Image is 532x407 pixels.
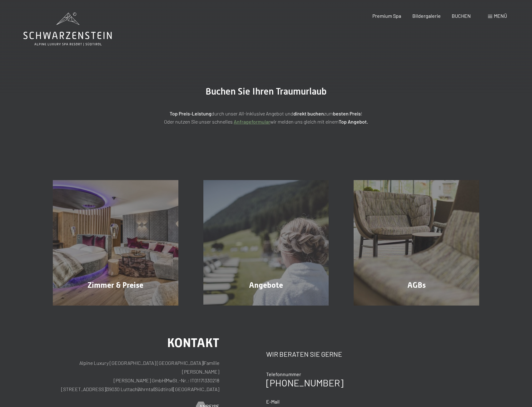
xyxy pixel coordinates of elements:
[452,13,471,19] a: BUCHEN
[266,399,280,405] span: E-Mail
[53,359,219,394] p: Alpine Luxury [GEOGRAPHIC_DATA] [GEOGRAPHIC_DATA] Familie [PERSON_NAME] [PERSON_NAME] GmbH MwSt.-...
[293,110,324,116] strong: direkt buchen
[412,13,441,19] a: Bildergalerie
[138,386,138,392] span: |
[165,377,166,383] span: |
[249,281,283,290] span: Angebote
[191,180,341,306] a: Buchung Angebote
[407,281,426,290] span: AGBs
[170,110,211,116] strong: Top Preis-Leistung
[494,13,507,19] span: Menü
[339,119,368,125] strong: Top Angebot.
[167,336,219,350] span: Kontakt
[106,386,107,392] span: |
[87,281,143,290] span: Zimmer & Preise
[206,86,327,97] span: Buchen Sie Ihren Traumurlaub
[266,377,343,388] a: [PHONE_NUMBER]
[172,386,173,392] span: |
[266,371,301,377] span: Telefonnummer
[333,110,361,116] strong: besten Preis
[110,110,422,125] p: durch unser All-inklusive Angebot und zum ! Oder nutzen Sie unser schnelles wir melden uns gleich...
[234,119,270,125] a: Anfrageformular
[203,360,204,366] span: |
[154,386,155,392] span: |
[372,13,401,19] a: Premium Spa
[266,350,342,358] span: Wir beraten Sie gerne
[40,180,191,306] a: Buchung Zimmer & Preise
[341,180,492,306] a: Buchung AGBs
